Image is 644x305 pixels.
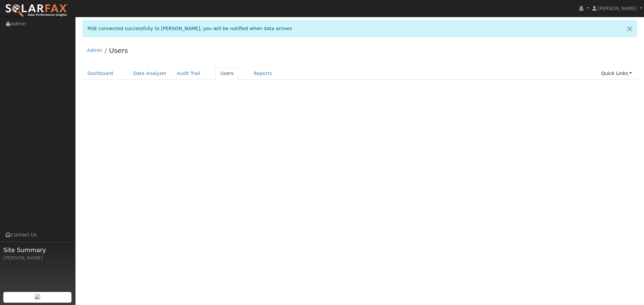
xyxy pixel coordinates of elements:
[596,67,637,80] a: Quick Links
[3,245,72,254] span: Site Summary
[598,6,637,11] span: [PERSON_NAME]
[109,47,128,55] a: Users
[172,67,205,80] a: Audit Trail
[35,294,40,299] img: retrieve
[5,4,68,18] img: SolarFax
[623,20,637,37] a: Close
[249,67,277,80] a: Reports
[87,48,102,53] a: Admin
[215,67,239,80] a: Users
[3,254,72,261] div: [PERSON_NAME]
[83,20,637,37] div: PGE connected successfully to [PERSON_NAME], you will be notified when data arrives
[128,67,172,80] a: Data Analyzer
[83,67,118,80] a: Dashboard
